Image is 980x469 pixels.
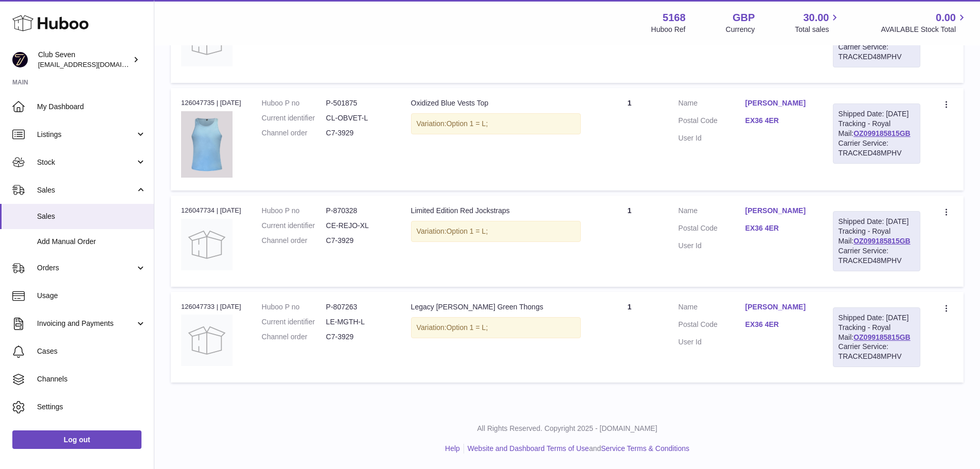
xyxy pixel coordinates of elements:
strong: GBP [733,11,755,25]
td: 1 [591,292,668,383]
span: Sales [37,212,146,221]
td: 1 [591,196,668,286]
a: Log out [12,430,141,449]
dt: Name [679,302,745,315]
dt: Huboo P no [262,302,326,312]
span: Add Manual Order [37,237,146,247]
span: 30.00 [803,11,829,25]
dt: Name [679,98,745,111]
a: OZ099185815GB [853,333,911,341]
div: Club Seven [38,50,131,70]
div: Variation: [411,113,581,134]
span: Cases [37,346,146,356]
span: Stock [37,158,135,167]
dd: LE-MGTH-L [326,317,390,327]
dt: Channel order [262,128,326,138]
div: Carrier Service: TRACKED48MPHV [839,342,915,361]
span: Option 1 = L; [447,323,488,332]
div: Variation: [411,317,581,338]
strong: 5168 [663,11,686,25]
a: EX36 4ER [745,320,812,329]
div: Carrier Service: TRACKED48MPHV [839,42,915,62]
dt: User Id [679,133,745,143]
div: 126047734 | [DATE] [181,206,241,215]
dd: C7-3929 [326,128,390,138]
span: Orders [37,263,135,273]
dd: CL-OBVET-L [326,113,390,123]
span: Usage [37,291,146,301]
a: OZ099185815GB [853,129,911,137]
dd: C7-3929 [326,236,390,246]
a: 0.00 AVAILABLE Stock Total [881,11,968,34]
dt: Postal Code [679,116,745,128]
dt: Name [679,206,745,218]
dd: CE-REJO-XL [326,221,390,231]
div: 126047735 | [DATE] [181,98,241,108]
span: Option 1 = L; [447,227,488,235]
div: Tracking - Royal Mail: [833,307,920,367]
dt: Postal Code [679,320,745,332]
span: 0.00 [936,11,956,25]
a: [PERSON_NAME] [745,206,812,216]
a: EX36 4ER [745,223,812,233]
div: Limited Edition Red Jockstraps [411,206,581,216]
span: Option 1 = L; [447,119,488,128]
a: 30.00 Total sales [795,11,841,34]
span: My Dashboard [37,102,146,112]
span: Total sales [795,25,841,34]
img: no-photo.jpg [181,315,233,366]
div: Tracking - Royal Mail: [833,211,920,271]
dt: Current identifier [262,113,326,123]
a: EX36 4ER [745,116,812,126]
a: Service Terms & Conditions [601,444,689,453]
a: Website and Dashboard Terms of Use [468,444,589,453]
span: [EMAIL_ADDRESS][DOMAIN_NAME] [38,60,151,68]
span: Channels [37,374,146,384]
dt: Channel order [262,332,326,342]
span: Settings [37,402,146,412]
dt: Channel order [262,236,326,246]
img: no-photo.jpg [181,219,233,270]
img: 33.jpg [181,111,233,178]
div: Variation: [411,221,581,242]
div: 126047733 | [DATE] [181,302,241,311]
div: Shipped Date: [DATE] [839,109,915,119]
dd: P-870328 [326,206,390,216]
img: internalAdmin-5168@internal.huboo.com [12,52,28,67]
td: 1 [591,88,668,190]
a: OZ099185815GB [853,237,911,245]
div: Tracking - Royal Mail: [833,103,920,163]
a: [PERSON_NAME] [745,302,812,312]
div: Huboo Ref [651,25,686,34]
dt: Huboo P no [262,98,326,108]
dd: P-807263 [326,302,390,312]
p: All Rights Reserved. Copyright 2025 - [DOMAIN_NAME] [163,424,972,433]
dt: Current identifier [262,221,326,231]
dd: C7-3929 [326,332,390,342]
dt: Current identifier [262,317,326,327]
span: AVAILABLE Stock Total [881,25,968,34]
dt: User Id [679,241,745,251]
div: Carrier Service: TRACKED48MPHV [839,246,915,266]
a: [PERSON_NAME] [745,98,812,108]
dt: Huboo P no [262,206,326,216]
div: Shipped Date: [DATE] [839,217,915,227]
a: Help [445,444,460,453]
div: Currency [726,25,755,34]
span: Listings [37,130,135,140]
span: Sales [37,185,135,195]
dt: User Id [679,337,745,347]
div: Legacy [PERSON_NAME] Green Thongs [411,302,581,312]
dd: P-501875 [326,98,390,108]
li: and [464,444,689,454]
div: Shipped Date: [DATE] [839,313,915,323]
div: Oxidized Blue Vests Top [411,98,581,108]
span: Invoicing and Payments [37,319,135,328]
div: Carrier Service: TRACKED48MPHV [839,138,915,158]
dt: Postal Code [679,223,745,236]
